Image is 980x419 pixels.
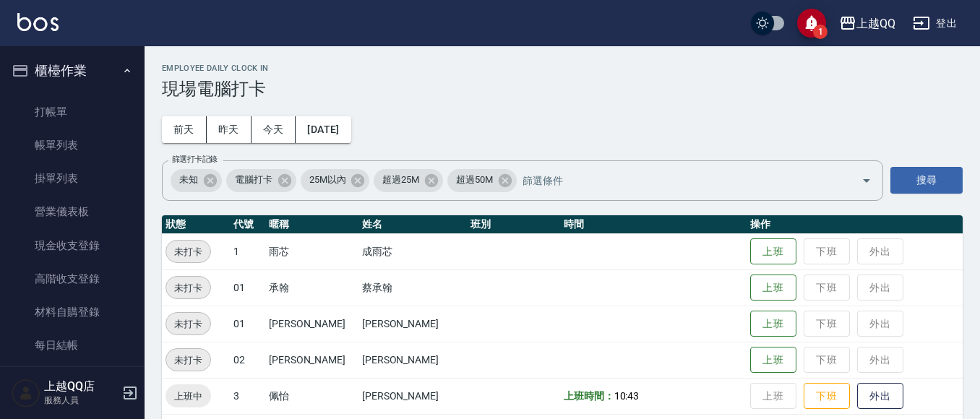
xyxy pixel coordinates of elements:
[230,378,265,414] td: 3
[750,275,796,301] button: 上班
[230,269,265,306] td: 01
[358,306,467,342] td: [PERSON_NAME]
[890,167,963,194] button: 搜尋
[447,169,517,192] div: 超過50M
[226,173,281,187] span: 電腦打卡
[519,168,836,193] input: 篩選條件
[265,306,358,342] td: [PERSON_NAME]
[358,215,467,234] th: 姓名
[230,233,265,269] td: 1
[750,311,796,337] button: 上班
[166,280,210,295] span: 未打卡
[467,215,560,234] th: 班別
[265,215,358,234] th: 暱稱
[162,64,963,73] h2: Employee Daily Clock In
[358,269,467,306] td: 蔡承翰
[166,316,210,332] span: 未打卡
[171,173,207,187] span: 未知
[17,13,59,31] img: Logo
[750,347,796,373] button: 上班
[374,173,428,187] span: 超過25M
[44,394,118,407] p: 服務人員
[265,233,358,269] td: 雨芯
[171,169,222,192] div: 未知
[296,116,351,143] button: [DATE]
[6,229,139,262] a: 現金收支登錄
[301,173,355,187] span: 25M以內
[907,10,963,37] button: 登出
[6,162,139,195] a: 掛單列表
[6,295,139,329] a: 材料自購登錄
[162,79,963,99] h3: 現場電腦打卡
[166,244,210,259] span: 未打卡
[207,116,252,143] button: 昨天
[6,329,139,362] a: 每日結帳
[301,169,370,192] div: 25M以內
[856,14,895,33] div: 上越QQ
[162,116,207,143] button: 前天
[358,233,467,269] td: 成雨芯
[813,25,828,39] span: 1
[230,215,265,234] th: 代號
[166,389,211,404] span: 上班中
[358,378,467,414] td: [PERSON_NAME]
[162,215,230,234] th: 狀態
[564,390,614,402] b: 上班時間：
[230,342,265,378] td: 02
[265,269,358,306] td: 承翰
[6,195,139,228] a: 營業儀表板
[230,306,265,342] td: 01
[12,379,40,407] img: Person
[6,129,139,162] a: 帳單列表
[358,342,467,378] td: [PERSON_NAME]
[804,383,850,410] button: 下班
[265,342,358,378] td: [PERSON_NAME]
[374,169,443,192] div: 超過25M
[447,173,502,187] span: 超過50M
[6,95,139,129] a: 打帳單
[855,169,878,192] button: Open
[560,215,747,234] th: 時間
[44,379,118,394] h5: 上越QQ店
[6,262,139,295] a: 高階收支登錄
[750,238,796,265] button: 上班
[6,363,139,396] a: 排班表
[172,154,218,165] label: 篩選打卡記錄
[797,9,826,38] button: save
[614,390,640,402] span: 10:43
[833,9,901,38] button: 上越QQ
[6,52,139,90] button: 櫃檯作業
[252,116,296,143] button: 今天
[857,383,903,410] button: 外出
[265,378,358,414] td: 佩怡
[166,353,210,368] span: 未打卡
[226,169,296,192] div: 電腦打卡
[747,215,963,234] th: 操作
